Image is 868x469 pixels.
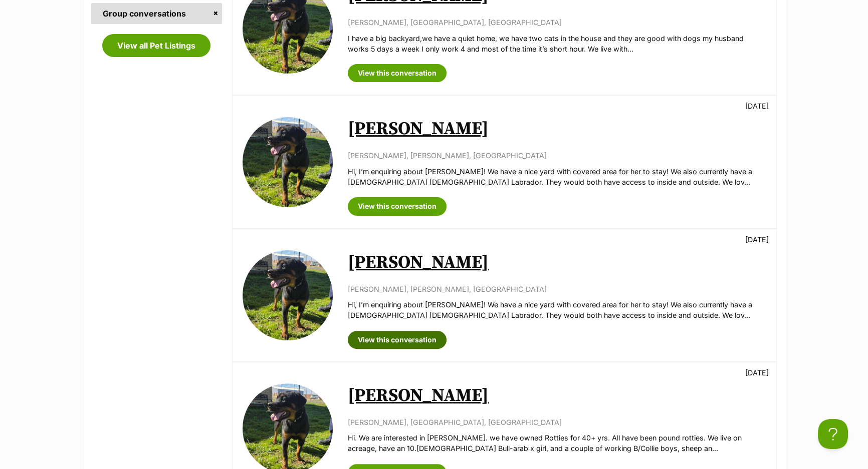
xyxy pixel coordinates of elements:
p: [DATE] [745,234,769,245]
a: [PERSON_NAME] [348,118,489,140]
a: View all Pet Listings [102,34,210,57]
iframe: Help Scout Beacon - Open [818,419,848,449]
a: View this conversation [348,197,447,215]
p: [PERSON_NAME], [PERSON_NAME], [GEOGRAPHIC_DATA] [348,150,766,161]
p: Hi, I’m enquiring about [PERSON_NAME]! We have a nice yard with covered area for her to stay! We ... [348,299,766,321]
p: Hi, I’m enquiring about [PERSON_NAME]! We have a nice yard with covered area for her to stay! We ... [348,166,766,188]
p: [DATE] [745,367,769,378]
img: Maggie [243,117,333,207]
a: Group conversations [91,3,222,24]
p: [PERSON_NAME], [GEOGRAPHIC_DATA], [GEOGRAPHIC_DATA] [348,17,766,28]
a: [PERSON_NAME] [348,251,489,274]
p: Hi. We are interested in [PERSON_NAME]. we have owned Rotties for 40+ yrs. All have been pound ro... [348,432,766,454]
p: [PERSON_NAME], [GEOGRAPHIC_DATA], [GEOGRAPHIC_DATA] [348,417,766,427]
a: View this conversation [348,64,447,82]
p: [PERSON_NAME], [PERSON_NAME], [GEOGRAPHIC_DATA] [348,284,766,294]
a: [PERSON_NAME] [348,384,489,407]
a: View this conversation [348,331,447,349]
p: [DATE] [745,101,769,111]
p: I have a big backyard,we have a quiet home, we have two cats in the house and they are good with ... [348,33,766,55]
img: Maggie [243,250,333,340]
